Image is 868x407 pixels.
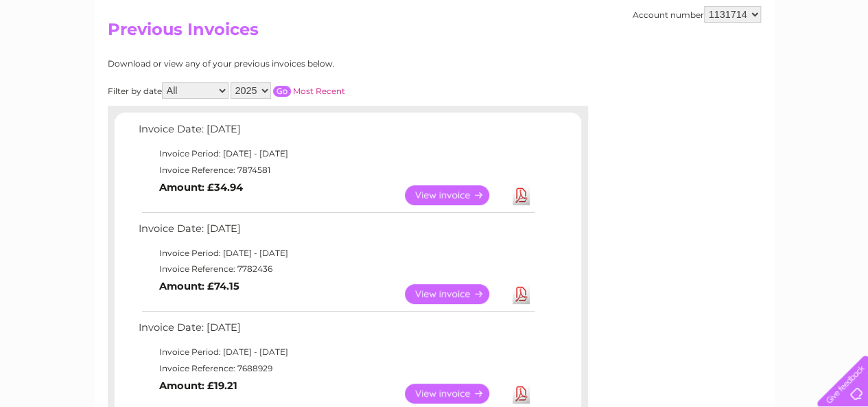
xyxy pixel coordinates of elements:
[405,185,506,205] a: View
[626,58,653,69] a: Water
[135,344,537,360] td: Invoice Period: [DATE] - [DATE]
[633,6,761,23] div: Account number
[661,58,691,69] a: Energy
[135,220,537,245] td: Invoice Date: [DATE]
[135,318,537,344] td: Invoice Date: [DATE]
[749,58,769,69] a: Blog
[513,284,530,304] a: Download
[293,86,345,96] a: Most Recent
[135,162,537,178] td: Invoice Reference: 7874581
[110,8,759,67] div: Clear Business is a trading name of Verastar Limited (registered in [GEOGRAPHIC_DATA] No. 3667643...
[135,146,537,162] td: Invoice Period: [DATE] - [DATE]
[513,185,530,205] a: Download
[135,120,537,146] td: Invoice Date: [DATE]
[135,261,537,277] td: Invoice Reference: 7782436
[108,20,761,46] h2: Previous Invoices
[513,384,530,404] a: Download
[405,384,506,404] a: View
[108,82,468,99] div: Filter by date
[405,284,506,304] a: View
[823,58,855,69] a: Log out
[159,181,243,194] b: Amount: £34.94
[108,59,468,69] div: Download or view any of your previous invoices below.
[159,280,239,292] b: Amount: £74.15
[135,360,537,377] td: Invoice Reference: 7688929
[699,58,740,69] a: Telecoms
[30,36,100,78] img: logo.png
[159,380,237,392] b: Amount: £19.21
[777,58,810,69] a: Contact
[135,245,537,261] td: Invoice Period: [DATE] - [DATE]
[609,7,704,24] a: 0333 014 3131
